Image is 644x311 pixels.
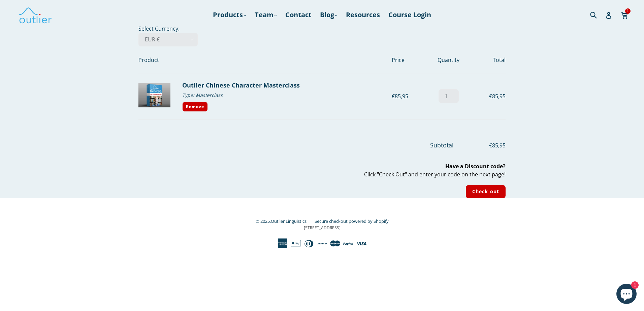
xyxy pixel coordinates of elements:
div: Select Currency: [120,25,524,198]
a: 1 [621,7,629,23]
small: © 2025, [256,218,313,224]
a: Remove [182,102,208,112]
input: Check out [466,185,506,198]
th: Product [138,46,392,73]
th: Total [471,46,506,73]
div: Type: Masterclass [182,90,387,100]
b: Have a Discount code? [445,163,506,170]
p: [STREET_ADDRESS] [138,225,506,231]
th: Quantity [426,46,472,73]
a: Products [210,9,250,21]
inbox-online-store-chat: Shopify online store chat [614,284,639,306]
div: €85,95 [392,92,426,100]
a: Outlier Linguistics [271,218,307,224]
div: €85,95 [471,92,506,100]
a: Resources [343,9,383,21]
img: Outlier Linguistics [19,5,52,25]
th: Price [392,46,426,73]
span: 1 [625,8,631,13]
p: Click "Check Out" and enter your code on the next page! [138,163,506,179]
input: Search [588,8,607,22]
span: Subtotal [430,141,454,149]
a: Course Login [385,9,434,21]
a: Secure checkout powered by Shopify [315,218,389,224]
a: Team [251,9,280,21]
a: Blog [317,9,341,21]
img: Outlier Chinese Character Masterclass - Masterclass [138,83,170,107]
a: Contact [282,9,315,21]
span: €85,95 [455,141,506,149]
a: Outlier Chinese Character Masterclass [182,81,300,89]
